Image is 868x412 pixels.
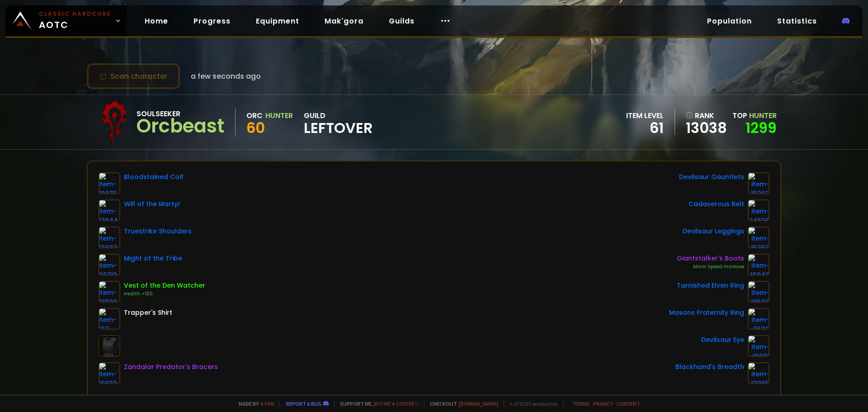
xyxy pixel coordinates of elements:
div: Zandalar Predator's Bracers [124,362,218,372]
a: Report a bug [286,400,321,407]
div: Devilsaur Eye [701,335,744,345]
img: item-127 [99,308,120,330]
img: item-12927 [99,227,120,248]
img: item-19991 [748,335,769,357]
a: Mak'gora [317,12,371,30]
div: Trapper's Shirt [124,308,172,317]
div: Cadaverous Belt [689,199,744,209]
div: Orc [246,110,263,121]
small: Classic Hardcore [39,10,111,18]
a: Privacy [593,400,613,407]
img: item-15063 [748,172,769,194]
img: item-21320 [99,281,120,303]
div: Top [732,110,777,121]
img: item-15062 [748,227,769,248]
div: Will of the Martyr [124,199,180,209]
div: Truestrike Shoulders [124,227,192,236]
a: Guilds [382,12,422,30]
a: Equipment [249,12,307,30]
div: Minor Speed Increase [677,263,744,270]
div: Orcbeast [137,119,224,133]
a: 13038 [686,121,727,135]
img: item-13965 [748,362,769,384]
a: Population [700,12,759,30]
a: Buy me a coffee [374,400,419,407]
img: item-16849 [748,254,769,275]
img: item-22712 [99,254,120,275]
a: a fan [260,400,274,407]
span: 60 [246,118,265,138]
img: item-17044 [99,199,120,221]
span: v. d752d5 - production [504,400,558,407]
img: item-19875 [99,172,120,194]
span: a few seconds ago [191,71,261,82]
a: [DOMAIN_NAME] [459,400,498,407]
div: Devilsaur Gauntlets [679,172,744,182]
span: Checkout [424,400,498,407]
div: Soulseeker [137,108,224,119]
a: Consent [616,400,640,407]
div: Vest of the Den Watcher [124,281,205,290]
div: Masons Fraternity Ring [669,308,744,317]
span: Support me, [334,400,419,407]
a: Progress [186,12,238,30]
span: Made by [233,400,274,407]
div: Tarnished Elven Ring [677,281,744,290]
img: item-18500 [748,281,769,303]
span: LEFTOVER [304,121,373,135]
div: Health +100 [124,290,205,298]
div: Hunter [265,110,293,121]
a: 1299 [745,118,777,138]
img: item-9533 [748,308,769,330]
a: Home [137,12,175,30]
span: AOTC [39,10,111,32]
div: 61 [626,121,664,135]
button: Scan character [87,63,180,89]
span: Hunter [749,110,777,121]
img: item-19833 [99,362,120,384]
img: item-14636 [748,199,769,221]
a: Classic HardcoreAOTC [5,5,127,36]
a: Statistics [770,12,824,30]
div: Devilsaur Leggings [683,227,744,236]
div: rank [686,110,727,121]
div: Bloodstained Coif [124,172,184,182]
div: guild [304,110,373,135]
div: item level [626,110,664,121]
div: Blackhand's Breadth [675,362,744,372]
div: Might of the Tribe [124,254,182,263]
div: Giantstalker's Boots [677,254,744,263]
a: Terms [573,400,590,407]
